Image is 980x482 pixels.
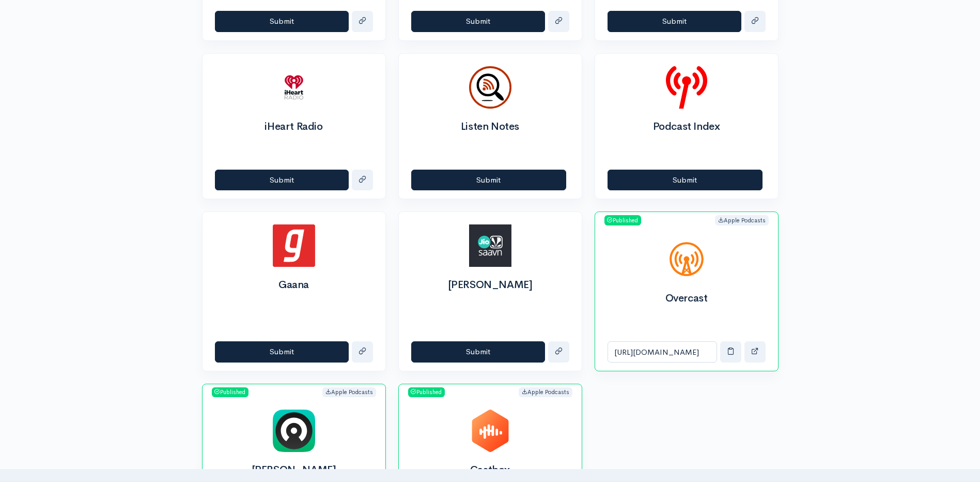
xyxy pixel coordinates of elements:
[469,66,511,109] img: Listen Notes logo
[665,66,708,109] img: Podcast Index logo
[322,387,376,398] span: Apple Podcasts
[519,387,572,398] span: Apple Podcasts
[411,464,569,476] h2: Castbox
[608,11,741,32] button: Submit
[273,224,315,267] img: Gaana logo
[715,215,768,225] span: Apple Podcasts
[411,11,545,32] button: Submit
[411,121,569,132] h2: Listen Notes
[215,170,349,191] button: Submit
[215,464,373,476] h2: [PERSON_NAME]
[665,238,708,280] img: Overcast logo
[604,215,641,225] span: Published
[273,410,315,452] img: Castro logo
[212,387,248,398] span: Published
[215,341,349,363] button: Submit
[608,121,766,132] h2: Podcast Index
[215,279,373,291] h2: Gaana
[411,170,566,191] button: Submit
[411,341,545,363] button: Submit
[215,121,373,132] h2: iHeart Radio
[411,279,569,291] h2: [PERSON_NAME]
[215,11,349,32] button: Submit
[469,224,511,267] img: Jio Saavn logo
[608,170,763,191] button: Submit
[608,341,717,363] input: Overcast link
[469,410,511,452] img: Castbox logo
[608,293,766,304] h2: Overcast
[408,387,445,398] span: Published
[273,66,315,109] img: iHeart Radio logo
